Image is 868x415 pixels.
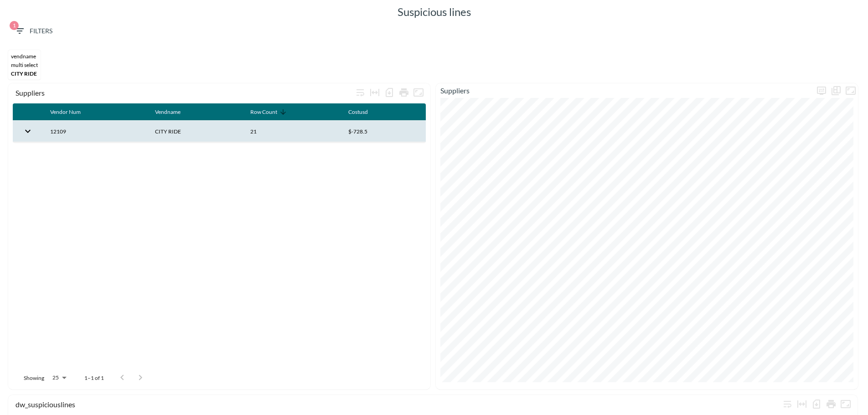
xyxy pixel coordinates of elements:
th: $-728.5 [341,121,426,142]
div: vendname [11,53,38,60]
div: Wrap text [353,85,367,100]
p: 1–1 of 1 [84,374,104,382]
div: Vendname [155,107,181,118]
div: dw_suspiciouslines [15,400,780,409]
div: Print [824,397,838,411]
button: expand row [20,123,36,139]
th: 21 [243,121,341,142]
div: Toggle table layout between fixed and auto (default: auto) [795,397,809,411]
p: Suppliers [436,85,814,96]
span: 1 [10,21,19,30]
button: Fullscreen [411,85,426,100]
div: Toggle table layout between fixed and auto (default: auto) [367,85,382,100]
div: Suppliers [15,88,353,97]
div: Show chart as table [829,83,843,98]
p: Showing [24,374,44,382]
th: CITY RIDE [148,121,243,142]
div: MULTI SELECT [11,61,38,68]
span: Vendname [155,107,192,118]
button: more [814,83,829,98]
span: Filters [14,26,52,37]
button: Fullscreen [843,83,858,98]
button: 1Filters [10,23,56,40]
div: Vendor Num [50,107,81,118]
h5: Suspicious lines [398,5,471,19]
div: 25 [48,372,70,384]
button: Fullscreen [838,397,853,411]
div: Costusd [348,107,368,118]
th: 12109 [43,121,148,142]
span: CITY RIDE [11,70,37,77]
div: Number of rows selected for download: 1 [382,85,397,100]
div: Wrap text [780,397,795,411]
span: Row Count [250,107,289,118]
span: Display settings [814,83,829,98]
div: Number of rows selected for download: 21 [809,397,824,411]
div: Row Count [250,107,277,118]
span: Costusd [348,107,380,118]
div: Print [397,85,411,100]
span: Vendor Num [50,107,93,118]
